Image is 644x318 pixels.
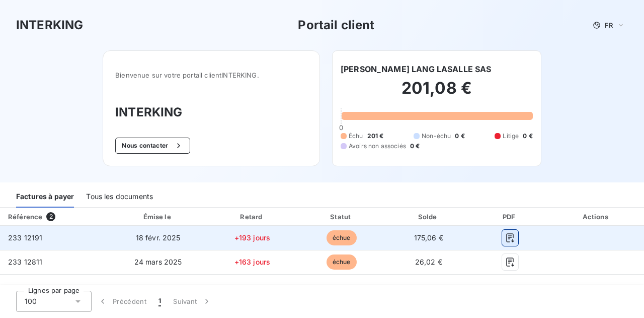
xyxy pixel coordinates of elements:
span: 18 févr. 2025 [136,233,181,242]
div: Factures à payer [16,186,74,208]
h2: 201,08 € [341,78,533,108]
span: 201 € [367,132,384,141]
span: Avoirs non associés [349,142,406,151]
div: Référence [8,213,42,221]
span: 2 [46,212,55,221]
span: 0 [339,123,343,132]
span: Litige [503,132,519,141]
span: Bienvenue sur votre portail client INTERKING . [115,71,307,79]
div: Retard [209,212,295,222]
span: 0 € [523,132,532,141]
div: Tous les documents [86,186,153,208]
span: Non-échu [422,132,451,141]
button: Nous contacter [115,138,190,154]
h6: [PERSON_NAME] LANG LASALLE SAS [341,63,492,75]
span: 0 € [410,142,420,151]
span: 100 [25,296,37,306]
span: 175,06 € [414,233,443,242]
span: +163 jours [234,258,271,266]
h3: INTERKING [115,103,307,121]
button: 1 [152,291,167,312]
div: Émise le [111,212,205,222]
h3: INTERKING [16,16,83,34]
span: +193 jours [234,233,271,242]
button: Précédent [92,291,152,312]
div: Statut [299,212,383,222]
span: 26,02 € [415,258,442,266]
span: Échu [349,132,363,141]
span: FR [605,21,613,29]
span: 1 [158,296,161,306]
span: 0 € [455,132,464,141]
div: Solde [387,212,469,222]
div: PDF [473,212,547,222]
span: 233 12191 [8,233,42,242]
span: 233 12811 [8,258,42,266]
span: échue [327,230,357,245]
span: échue [327,255,357,270]
h3: Portail client [298,16,374,34]
div: Actions [551,212,642,222]
span: 24 mars 2025 [134,258,182,266]
button: Suivant [167,291,218,312]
